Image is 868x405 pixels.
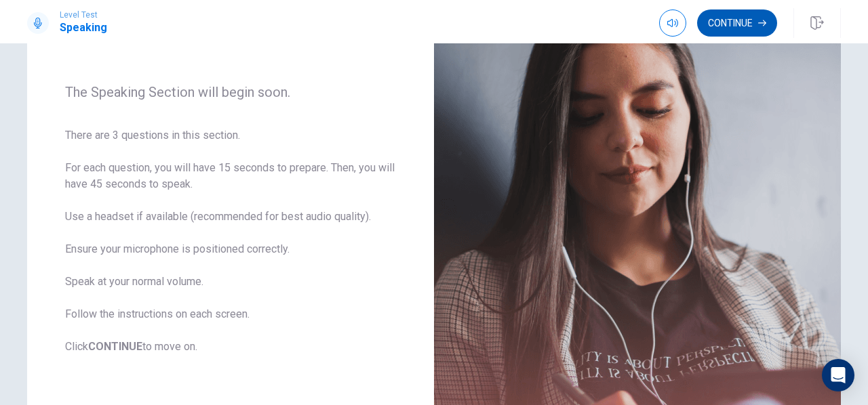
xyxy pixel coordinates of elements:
[65,127,396,355] span: There are 3 questions in this section. For each question, you will have 15 seconds to prepare. Th...
[60,10,107,20] span: Level Test
[88,340,142,353] b: CONTINUE
[60,20,107,36] h1: Speaking
[697,9,777,37] button: Continue
[822,359,854,391] div: Open Intercom Messenger
[65,84,396,100] span: The Speaking Section will begin soon.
